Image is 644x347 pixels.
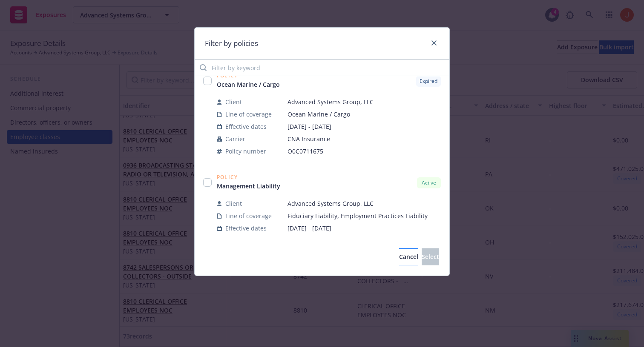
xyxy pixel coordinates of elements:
[287,199,441,208] span: Advanced Systems Group, LLC
[399,253,418,261] span: Cancel
[420,77,437,85] span: Expired
[287,122,441,131] span: [DATE] - [DATE]
[225,224,267,233] span: Effective dates
[217,175,287,180] span: Policy
[195,59,449,76] input: Filter by keyword
[225,134,245,143] span: Carrier
[287,211,441,220] span: Fiduciary Liability, Employment Practices Liability
[217,182,287,191] a: Management Liability
[287,236,441,254] span: Admiral Insurance Group ([PERSON_NAME] Corporation)
[217,80,287,89] a: Ocean Marine / Cargo
[429,38,439,48] a: close
[287,97,441,106] span: Advanced Systems Group, LLC
[205,38,258,49] h1: Filter by policies
[420,179,437,187] span: Active
[225,236,245,245] span: Carrier
[422,248,439,265] button: Select
[399,248,418,265] button: Cancel
[225,110,272,119] span: Line of coverage
[225,122,267,131] span: Effective dates
[225,199,242,208] span: Client
[287,110,441,119] span: Ocean Marine / Cargo
[225,211,272,220] span: Line of coverage
[287,224,441,233] span: [DATE] - [DATE]
[422,253,439,261] span: Select
[287,147,441,156] span: O0C0711675
[225,97,242,106] span: Client
[287,134,441,143] span: CNA Insurance
[225,147,266,156] span: Policy number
